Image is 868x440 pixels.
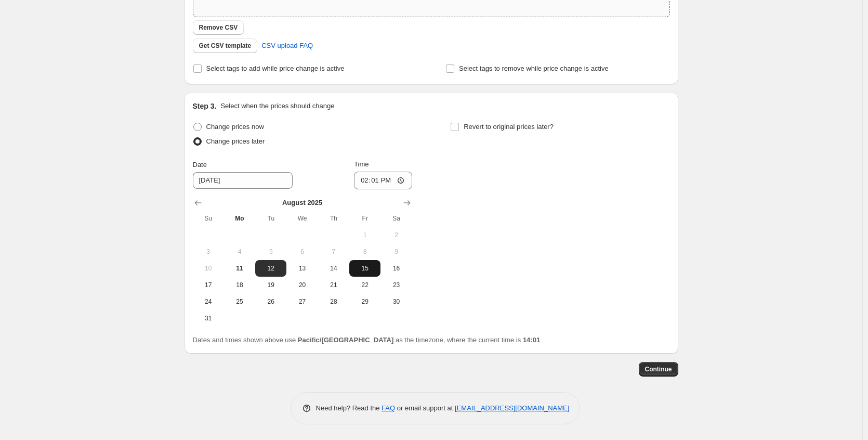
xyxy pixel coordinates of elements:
span: Continue [645,365,672,373]
button: Sunday August 3 2025 [193,243,224,260]
button: Sunday August 10 2025 [193,260,224,277]
span: 5 [259,248,282,256]
span: 26 [259,297,282,306]
span: 28 [322,297,345,306]
span: 23 [385,281,407,289]
span: Need help? Read the [316,404,382,412]
span: 2 [385,231,407,239]
span: Dates and times shown above use as the timezone, where the current time is [193,336,541,344]
button: Saturday August 16 2025 [380,260,412,277]
a: [EMAIL_ADDRESS][DOMAIN_NAME] [455,404,569,412]
button: Friday August 8 2025 [349,243,380,260]
span: Date [193,161,207,169]
span: or email support at [395,404,455,412]
span: Su [197,214,220,223]
button: Saturday August 30 2025 [380,293,412,310]
h2: Step 3. [193,101,217,111]
th: Monday [224,210,255,227]
button: Wednesday August 13 2025 [286,260,318,277]
span: Change prices later [206,137,265,145]
span: 21 [322,281,345,289]
th: Tuesday [255,210,286,227]
span: 19 [259,281,282,289]
input: 8/11/2025 [193,172,293,189]
button: Show previous month, July 2025 [191,196,205,210]
button: Wednesday August 20 2025 [286,277,318,293]
span: 12 [259,264,282,273]
input: 12:00 [354,172,412,189]
span: Mo [228,214,251,223]
button: Wednesday August 6 2025 [286,243,318,260]
button: Thursday August 28 2025 [318,293,349,310]
th: Saturday [380,210,412,227]
span: Remove CSV [199,23,238,32]
button: Show next month, September 2025 [400,196,414,210]
button: Thursday August 21 2025 [318,277,349,293]
span: 30 [385,297,407,306]
th: Sunday [193,210,224,227]
button: Remove CSV [193,20,244,35]
button: Sunday August 31 2025 [193,310,224,327]
button: Tuesday August 26 2025 [255,293,286,310]
th: Thursday [318,210,349,227]
a: CSV upload FAQ [255,37,319,54]
span: Select tags to remove while price change is active [459,64,609,72]
button: Monday August 25 2025 [224,293,255,310]
button: Wednesday August 27 2025 [286,293,318,310]
span: 16 [385,264,407,273]
button: Sunday August 17 2025 [193,277,224,293]
button: Get CSV template [193,38,258,53]
button: Saturday August 9 2025 [380,243,412,260]
span: 22 [353,281,376,289]
span: 27 [291,297,313,306]
span: 29 [353,297,376,306]
button: Monday August 18 2025 [224,277,255,293]
span: 11 [228,264,251,273]
span: 4 [228,248,251,256]
button: Today Monday August 11 2025 [224,260,255,277]
span: 15 [353,264,376,273]
button: Thursday August 7 2025 [318,243,349,260]
th: Wednesday [286,210,318,227]
button: Friday August 29 2025 [349,293,380,310]
span: 1 [353,231,376,239]
button: Friday August 22 2025 [349,277,380,293]
button: Continue [639,362,678,377]
span: Th [322,214,345,223]
span: Fr [353,214,376,223]
span: 31 [197,314,220,322]
button: Tuesday August 12 2025 [255,260,286,277]
span: 25 [228,297,251,306]
span: 8 [353,248,376,256]
span: 24 [197,297,220,306]
span: 7 [322,248,345,256]
button: Sunday August 24 2025 [193,293,224,310]
th: Friday [349,210,380,227]
span: CSV upload FAQ [261,41,313,51]
b: 14:01 [523,336,540,344]
span: We [291,214,313,223]
span: 13 [291,264,313,273]
button: Tuesday August 5 2025 [255,243,286,260]
a: FAQ [382,404,395,412]
button: Monday August 4 2025 [224,243,255,260]
span: Time [354,160,369,168]
span: 10 [197,264,220,273]
span: Sa [385,214,407,223]
span: Change prices now [206,123,264,131]
span: 3 [197,248,220,256]
span: Tu [259,214,282,223]
b: Pacific/[GEOGRAPHIC_DATA] [298,336,393,344]
span: Select tags to add while price change is active [206,64,345,72]
button: Friday August 1 2025 [349,227,380,243]
button: Friday August 15 2025 [349,260,380,277]
span: 17 [197,281,220,289]
span: 20 [291,281,313,289]
button: Thursday August 14 2025 [318,260,349,277]
button: Saturday August 23 2025 [380,277,412,293]
span: 18 [228,281,251,289]
span: 9 [385,248,407,256]
span: Get CSV template [199,42,252,50]
span: 6 [291,248,313,256]
span: 14 [322,264,345,273]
